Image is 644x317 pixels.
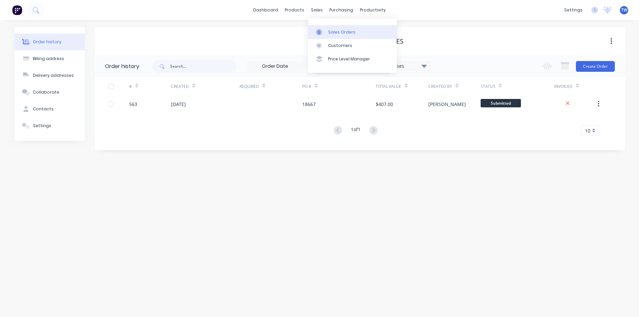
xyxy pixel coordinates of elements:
div: Collaborate [33,89,59,95]
div: Status [481,77,554,96]
div: Invoiced [554,84,573,90]
div: [PERSON_NAME] [428,101,466,108]
div: Total Value [376,84,401,90]
div: PO # [302,77,376,96]
div: 13 Statuses [374,62,431,70]
div: PO # [302,84,311,90]
div: Created By [428,84,452,90]
a: Sales Orders [308,25,397,39]
div: Created [171,77,239,96]
div: Created [171,84,189,90]
div: productivity [357,5,389,15]
img: Factory [12,5,22,15]
div: Invoiced [554,77,596,96]
button: Delivery addresses [14,67,85,84]
div: 563 [129,101,137,108]
div: Status [481,84,495,90]
div: Customers [328,43,352,49]
span: Submitted [481,99,521,107]
div: # [129,77,171,96]
div: # [129,84,132,90]
div: sales [308,5,326,15]
div: Total Value [376,77,428,96]
button: Billing address [14,50,85,67]
button: Contacts [14,101,85,117]
div: Sales Orders [328,29,356,35]
div: 18667 [302,101,316,108]
div: products [281,5,308,15]
div: Settings [33,123,51,129]
button: Settings [14,117,85,134]
div: Price Level Manager [328,56,370,62]
button: Order history [14,34,85,50]
span: TW [621,7,627,13]
div: settings [561,5,586,15]
div: Required [239,84,259,90]
div: Order history [33,39,61,45]
div: Required [239,77,303,96]
div: Created By [428,77,481,96]
div: $407.00 [376,101,393,108]
a: Price Level Manager [308,52,397,66]
div: [DATE] [171,101,186,108]
input: Order Date [247,61,303,71]
div: Contacts [33,106,54,112]
div: Delivery addresses [33,72,74,78]
button: Collaborate [14,84,85,101]
div: 1 of 1 [351,126,361,136]
button: Create Order [576,61,615,72]
div: Billing address [33,56,64,62]
span: 10 [585,127,590,134]
a: Customers [308,39,397,52]
input: Search... [170,60,236,73]
div: Order history [105,62,139,70]
div: purchasing [326,5,357,15]
a: dashboard [250,5,281,15]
